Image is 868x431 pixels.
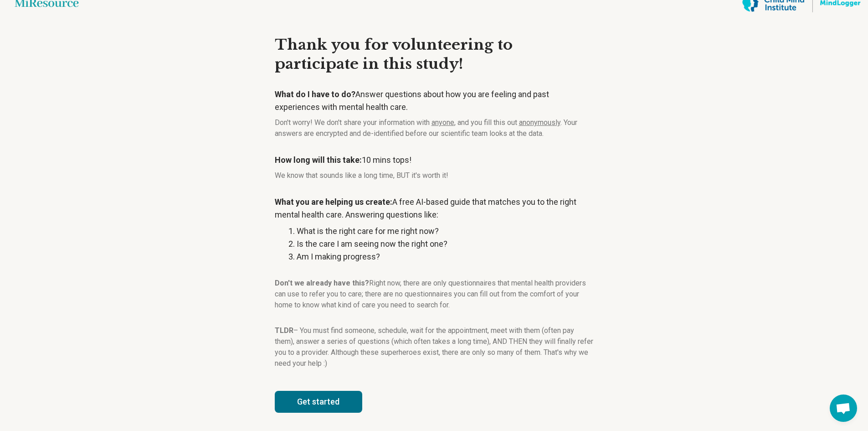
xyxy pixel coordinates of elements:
p: Answer questions about how you are feeling and past experiences with mental health care. [275,88,594,114]
strong: TLDR [275,326,293,335]
p: – You must find someone, schedule, wait for the appointment, meet with them (often pay them), ans... [275,325,594,369]
strong: What do I have to do? [275,89,355,99]
li: What is the right care for me right now? [297,225,594,238]
p: 10 mins tops! [275,154,594,166]
span: anonymously [519,118,560,127]
p: Don't worry! We don't share your information with , and you fill this out . Your answers are encr... [275,117,594,139]
strong: Don't we already have this? [275,279,369,287]
li: Is the care I am seeing now the right one? [297,238,594,250]
p: We know that sounds like a long time, BUT it's worth it! [275,170,594,181]
p: A free AI-based guide that matches you to the right mental health care. Answering questions like: [275,196,594,221]
li: Am I making progress? [297,250,594,263]
p: Right now, there are only questionnaires that mental health providers can use to refer you to car... [275,278,594,311]
h3: Thank you for volunteering to participate in this study! [275,36,594,73]
strong: What you are helping us create: [275,197,392,207]
button: Get started [275,391,362,413]
span: anyone [431,118,454,127]
strong: How long will this take: [275,155,362,165]
div: Open chat [830,395,857,422]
